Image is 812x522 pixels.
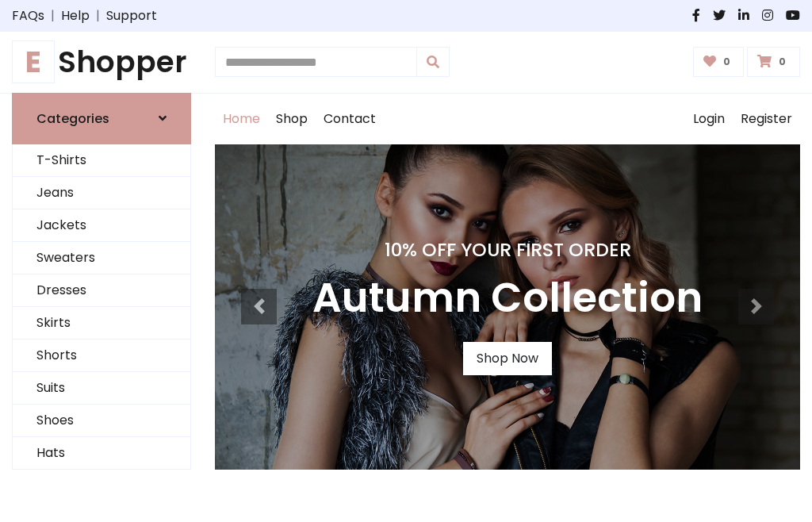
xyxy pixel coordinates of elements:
h1: Shopper [12,44,191,80]
h4: 10% Off Your First Order [312,239,703,261]
h6: Categories [36,111,109,126]
a: 0 [693,47,745,77]
a: 0 [747,47,800,77]
a: Skirts [13,307,190,340]
a: Sweaters [13,242,190,274]
a: Shoes [13,405,190,437]
a: Jackets [13,209,190,242]
span: 0 [775,55,790,69]
a: Shop [268,94,316,144]
a: Dresses [13,274,190,307]
a: Categories [12,93,191,144]
a: Home [215,94,268,144]
a: Suits [13,372,190,405]
a: Login [685,94,733,144]
a: Help [61,6,90,25]
a: Register [733,94,800,144]
a: Jeans [13,177,190,209]
a: EShopper [12,44,191,80]
span: 0 [719,55,734,69]
a: Hats [13,437,190,470]
span: | [44,6,61,25]
a: Support [106,6,157,25]
span: | [90,6,106,25]
span: E [12,40,55,83]
h3: Autumn Collection [312,274,703,323]
a: Shop Now [463,342,552,375]
a: FAQs [12,6,44,25]
a: T-Shirts [13,144,190,177]
a: Contact [316,94,384,144]
a: Shorts [13,340,190,372]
